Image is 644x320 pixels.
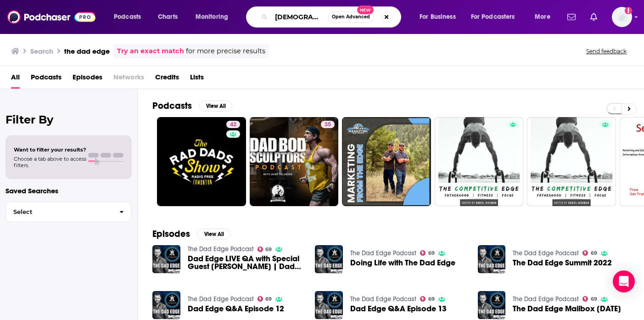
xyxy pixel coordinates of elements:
[152,100,192,112] h2: Podcasts
[350,305,447,313] a: Dad Edge Q&A Episode 13
[612,7,632,27] img: User Profile
[107,10,153,24] button: open menu
[6,202,132,222] button: Select
[152,100,232,112] a: PodcastsView All
[113,70,144,89] span: Networks
[332,15,370,19] span: Open Advanced
[6,113,132,126] h2: Filter By
[188,305,284,313] a: Dad Edge Q&A Episode 12
[513,305,621,313] span: The Dad Edge Mailbox [DATE]
[625,7,632,14] svg: Add a profile image
[255,6,410,28] div: Search podcasts, credits, & more...
[587,9,601,25] a: Show notifications dropdown
[582,250,597,256] a: 69
[513,249,579,257] a: The Dad Edge Podcast
[591,251,597,255] span: 69
[315,245,343,273] img: Doing Life with The Dad Edge
[11,70,20,89] a: All
[189,10,240,24] button: open menu
[428,297,435,301] span: 69
[230,120,236,129] span: 42
[582,296,597,302] a: 69
[188,255,304,270] span: Dad Edge LIVE QA with Special Guest [PERSON_NAME] | Dad Edge Live QA Mastermind
[478,291,506,319] img: The Dad Edge Mailbox January 2021
[152,245,180,273] img: Dad Edge LIVE QA with Special Guest Ethan Hagner | Dad Edge Live QA Mastermind
[196,11,228,23] span: Monitoring
[6,186,132,195] p: Saved Searches
[152,291,180,319] img: Dad Edge Q&A Episode 12
[428,251,435,255] span: 69
[583,47,629,55] button: Send feedback
[513,259,612,267] a: The Dad Edge Summit 2022
[265,247,272,252] span: 69
[152,10,183,24] a: Charts
[350,249,416,257] a: The Dad Edge Podcast
[564,9,579,25] a: Show notifications dropdown
[420,250,435,256] a: 69
[64,47,110,56] h3: the dad edge
[226,121,240,128] a: 42
[73,70,102,89] a: Episodes
[513,295,579,303] a: The Dad Edge Podcast
[413,10,467,24] button: open menu
[114,11,141,23] span: Podcasts
[528,10,562,24] button: open menu
[321,121,335,128] a: 35
[7,8,95,26] img: Podchaser - Follow, Share and Rate Podcasts
[350,259,455,267] a: Doing Life with The Dad Edge
[478,245,506,273] img: The Dad Edge Summit 2022
[465,10,528,24] button: open menu
[471,11,515,23] span: For Podcasters
[188,295,254,303] a: The Dad Edge Podcast
[188,255,304,270] a: Dad Edge LIVE QA with Special Guest Ethan Hagner | Dad Edge Live QA Mastermind
[535,11,550,23] span: More
[612,7,632,27] span: Logged in as megcassidy
[325,120,331,129] span: 35
[420,11,456,23] span: For Business
[258,296,272,302] a: 69
[265,297,272,301] span: 69
[612,7,632,27] button: Show profile menu
[190,70,204,89] a: Lists
[197,229,230,240] button: View All
[155,70,179,89] a: Credits
[117,46,184,56] a: Try an exact match
[186,46,265,56] span: for more precise results
[357,6,374,14] span: New
[315,291,343,319] img: Dad Edge Q&A Episode 13
[258,247,272,252] a: 69
[157,117,246,206] a: 42
[6,209,112,215] span: Select
[613,270,635,292] div: Open Intercom Messenger
[152,228,190,240] h2: Episodes
[152,228,230,240] a: EpisodesView All
[591,297,597,301] span: 69
[328,11,374,22] button: Open AdvancedNew
[14,156,86,168] span: Choose a tab above to access filters.
[14,146,86,153] span: Want to filter your results?
[158,11,178,23] span: Charts
[188,245,254,253] a: The Dad Edge Podcast
[30,47,53,56] h3: Search
[250,117,339,206] a: 35
[513,305,621,313] a: The Dad Edge Mailbox January 2021
[31,70,62,89] a: Podcasts
[199,101,232,112] button: View All
[420,296,435,302] a: 69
